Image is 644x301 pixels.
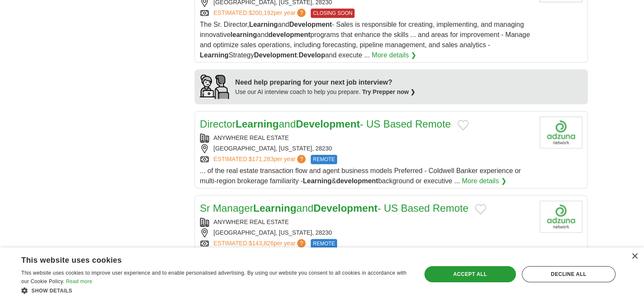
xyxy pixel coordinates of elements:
[214,155,308,164] a: ESTIMATED:$171,283per year?
[458,120,469,130] button: Add to favorite jobs
[235,88,416,97] div: Use our AI interview coach to help you prepare.
[200,51,229,59] strong: Learning
[200,218,533,227] div: ANYWHERE REAL ESTATE
[21,270,406,284] span: This website uses cookies to improve user experience and to enable personalised advertising. By u...
[631,253,638,260] div: Close
[249,240,273,247] span: $143,826
[424,266,516,282] div: Accept all
[235,77,416,88] div: Need help preparing for your next job interview?
[297,155,306,163] span: ?
[200,21,530,59] span: The Sr. Director, and - Sales is responsible for creating, implementing, and managing innovative ...
[313,202,378,214] strong: Development
[200,133,533,142] div: ANYWHERE REAL ESTATE
[372,50,416,60] a: More details ❯
[299,51,325,59] strong: Develop
[200,167,521,185] span: ... of the real estate transaction flow and agent business models Preferred - Coldwell Banker exp...
[231,31,257,38] strong: learning
[469,9,635,95] iframe: Sign in with Google Dialog
[268,31,310,38] strong: development
[296,118,360,130] strong: Development
[362,88,416,95] a: Try Prepper now ❯
[253,202,296,214] strong: Learning
[297,9,306,17] span: ?
[303,177,332,185] strong: Learning
[249,156,273,162] span: $171,283
[66,278,92,284] a: Read more, opens a new window
[289,21,332,28] strong: Development
[200,118,451,130] a: DirectorLearningandDevelopment- US Based Remote
[311,155,337,164] span: REMOTE
[31,288,72,294] span: Show details
[336,177,378,185] strong: development
[214,239,308,248] a: ESTIMATED:$143,826per year?
[540,116,582,148] img: Company logo
[297,239,306,247] span: ?
[236,118,279,130] strong: Learning
[200,228,533,237] div: [GEOGRAPHIC_DATA], [US_STATE], 28230
[249,21,278,28] strong: Learning
[540,201,582,233] img: Company logo
[200,202,469,214] a: Sr ManagerLearningandDevelopment- US Based Remote
[21,253,388,265] div: This website uses cookies
[254,51,297,59] strong: Development
[311,239,337,248] span: REMOTE
[462,176,507,186] a: More details ❯
[200,144,533,153] div: [GEOGRAPHIC_DATA], [US_STATE], 28230
[522,266,615,282] div: Decline all
[21,286,409,295] div: Show details
[214,9,308,18] a: ESTIMATED:$200,192per year?
[475,204,486,214] button: Add to favorite jobs
[249,9,273,16] span: $200,192
[311,9,355,18] span: CLOSING SOON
